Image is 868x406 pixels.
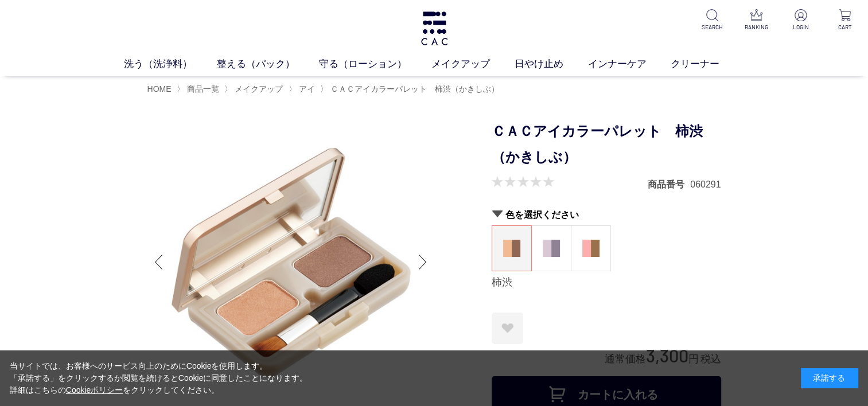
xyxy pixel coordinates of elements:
[124,57,217,72] a: 洗う（洗浄料）
[232,84,283,93] a: メイクアップ
[571,225,611,271] dl: 八重桜
[299,84,315,93] span: アイ
[66,385,123,395] a: Cookieポリシー
[831,23,859,32] p: CART
[543,240,560,257] img: 紫陽花
[571,226,610,271] a: 八重桜
[492,209,721,221] h2: 色を選択ください
[831,9,859,32] a: CART
[742,9,770,32] a: RANKING
[224,84,286,95] li: 〉
[531,225,571,271] dl: 紫陽花
[187,84,219,93] span: 商品一覧
[330,84,499,93] span: ＣＡＣアイカラーパレット 柿渋（かきしぶ）
[690,178,721,190] dd: 060291
[742,23,770,32] p: RANKING
[411,239,434,285] div: Next slide
[646,345,688,366] span: 3,300
[320,84,502,95] li: 〉
[582,240,600,257] img: 八重桜
[147,239,170,285] div: Previous slide
[503,240,520,257] img: 柿渋
[671,57,744,72] a: クリーナー
[515,57,588,72] a: 日やけ止め
[492,119,721,170] h1: ＣＡＣアイカラーパレット 柿渋（かきしぶ）
[492,313,523,344] a: お気に入りに登録する
[217,57,320,72] a: 整える（パック）
[492,276,721,290] div: 柿渋
[419,11,449,45] img: logo
[698,23,726,32] p: SEARCH
[235,84,283,93] span: メイクアップ
[588,57,671,72] a: インナーケア
[787,23,815,32] p: LOGIN
[10,360,308,396] div: 当サイトでは、お客様へのサービス向上のためにCookieを使用します。 「承諾する」をクリックするか閲覧を続けるとCookieに同意したことになります。 詳細はこちらの をクリックしてください。
[328,84,499,93] a: ＣＡＣアイカラーパレット 柿渋（かきしぶ）
[177,84,222,95] li: 〉
[147,84,172,93] a: HOME
[492,225,532,271] dl: 柿渋
[319,57,431,72] a: 守る（ローション）
[289,84,318,95] li: 〉
[532,226,571,271] a: 紫陽花
[648,178,690,190] dt: 商品番号
[431,57,515,72] a: メイクアップ
[787,9,815,32] a: LOGIN
[185,84,219,93] a: 商品一覧
[297,84,315,93] a: アイ
[698,9,726,32] a: SEARCH
[147,119,434,405] img: ＣＡＣアイカラーパレット 柿渋（かきしぶ） 柿渋
[801,368,858,388] div: 承諾する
